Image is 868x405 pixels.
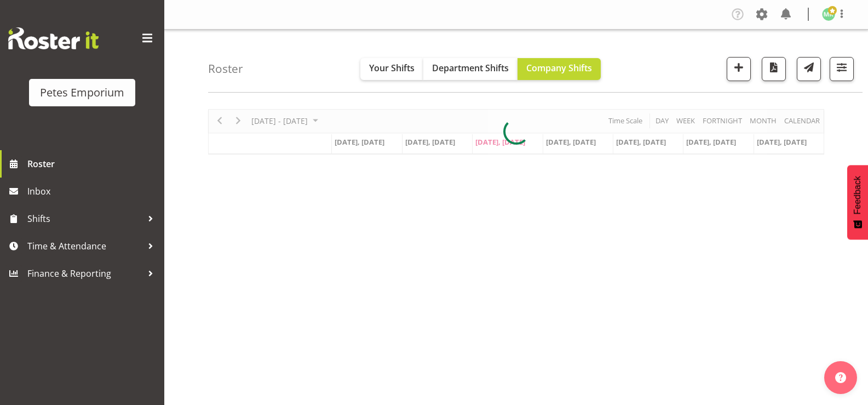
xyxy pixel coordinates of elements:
button: Filter Shifts [830,57,854,81]
img: help-xxl-2.png [835,372,846,383]
span: Finance & Reporting [27,265,142,282]
span: Time & Attendance [27,238,142,254]
button: Send a list of all shifts for the selected filtered period to all rostered employees. [797,57,821,81]
span: Feedback [853,176,863,214]
span: Your Shifts [369,62,415,74]
span: Inbox [27,183,159,199]
button: Your Shifts [360,58,423,80]
span: Company Shifts [526,62,592,74]
span: Department Shifts [432,62,509,74]
img: melanie-richardson713.jpg [822,8,835,21]
button: Department Shifts [423,58,518,80]
h4: Roster [208,62,243,75]
div: Petes Emporium [40,84,124,101]
button: Company Shifts [518,58,601,80]
button: Feedback - Show survey [847,165,868,239]
button: Download a PDF of the roster according to the set date range. [762,57,786,81]
span: Roster [27,156,159,172]
span: Shifts [27,210,142,227]
button: Add a new shift [727,57,751,81]
img: Rosterit website logo [8,27,99,49]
